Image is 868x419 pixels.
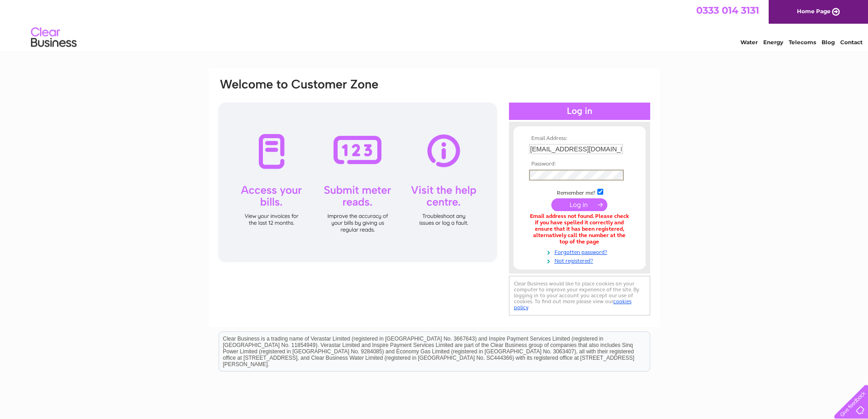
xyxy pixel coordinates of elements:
[822,39,835,46] a: Blog
[551,198,607,211] input: Submit
[514,298,632,310] a: cookies policy
[529,213,630,245] div: Email address not found. Please check if you have spelled it correctly and ensure that it has bee...
[763,39,783,46] a: Energy
[529,256,632,264] a: Not registered?
[840,39,863,46] a: Contact
[527,135,632,142] th: Email Address:
[31,24,77,52] img: logo.png
[527,187,632,197] td: Remember me?
[527,161,632,167] th: Password:
[740,39,758,46] a: Water
[789,39,816,46] a: Telecoms
[696,5,759,16] a: 0333 014 3131
[219,5,650,44] div: Clear Business is a trading name of Verastar Limited (registered in [GEOGRAPHIC_DATA] No. 3667643...
[509,276,650,316] div: Clear Business would like to place cookies on your computer to improve your experience of the sit...
[529,247,632,256] a: Forgotten password?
